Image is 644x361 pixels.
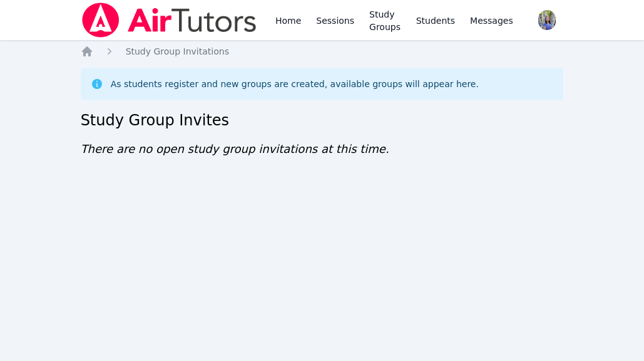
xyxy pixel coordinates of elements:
[81,3,258,38] img: Air Tutors
[126,46,229,56] span: Study Group Invitations
[111,78,479,90] div: As students register and new groups are created, available groups will appear here.
[470,14,513,27] span: Messages
[126,45,229,58] a: Study Group Invitations
[81,45,564,58] nav: Breadcrumb
[81,142,389,155] span: There are no open study group invitations at this time.
[81,110,564,130] h2: Study Group Invites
